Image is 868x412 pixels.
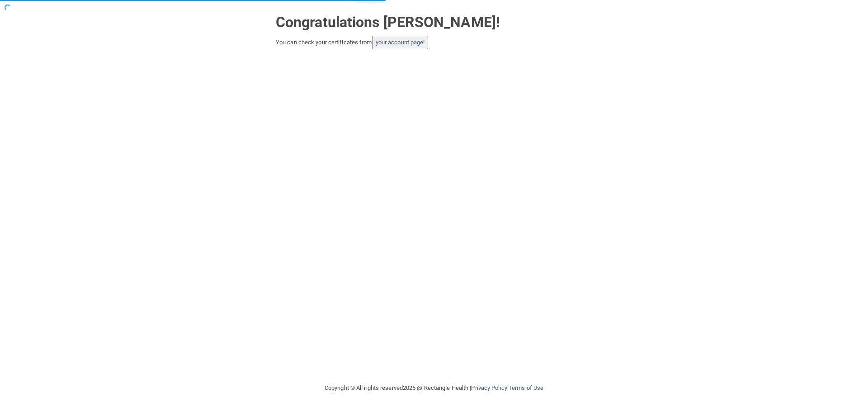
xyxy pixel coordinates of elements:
[269,374,599,403] div: Copyright © All rights reserved 2025 @ Rectangle Health | |
[509,384,543,391] a: Terms of Use
[276,14,500,31] strong: Congratulations [PERSON_NAME]!
[471,384,507,391] a: Privacy Policy
[276,36,592,49] div: You can check your certificates from
[376,39,425,46] a: your account page!
[372,36,429,49] button: your account page!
